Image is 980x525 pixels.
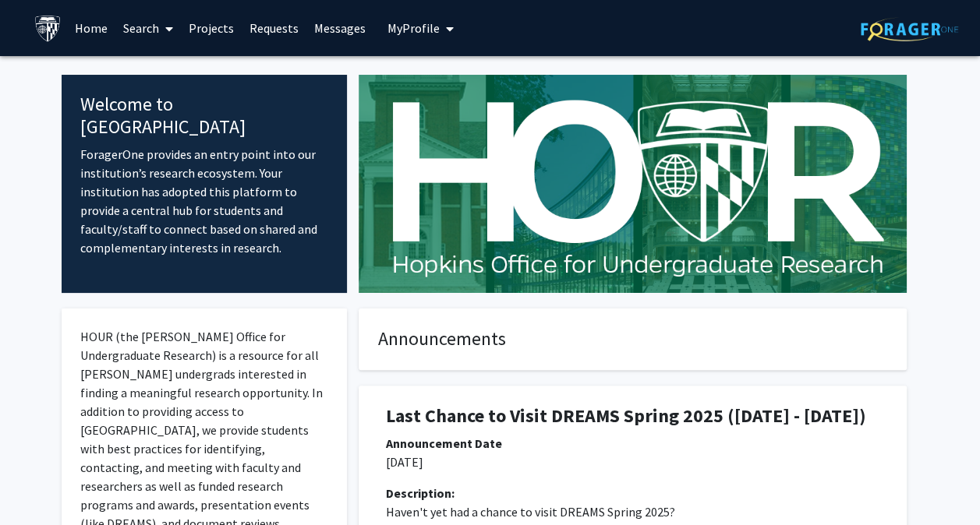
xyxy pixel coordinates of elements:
span: My Profile [387,20,440,36]
a: Projects [181,1,242,55]
div: Description: [386,484,879,502]
p: ForagerOne provides an entry point into our institution’s research ecosystem. Your institution ha... [80,145,329,257]
img: ForagerOne Logo [861,17,958,41]
img: Johns Hopkins University Logo [34,15,62,42]
a: Messages [306,1,373,55]
h1: Last Chance to Visit DREAMS Spring 2025 ([DATE] - [DATE]) [386,405,879,428]
a: Requests [242,1,306,55]
a: Search [115,1,181,55]
iframe: Chat [12,455,66,513]
h4: Announcements [378,328,887,351]
img: Cover Image [359,75,907,293]
a: Home [67,1,115,55]
p: [DATE] [386,453,879,471]
p: Haven't yet had a chance to visit DREAMS Spring 2025? [386,502,879,521]
div: Announcement Date [386,434,879,453]
h4: Welcome to [GEOGRAPHIC_DATA] [80,93,329,139]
